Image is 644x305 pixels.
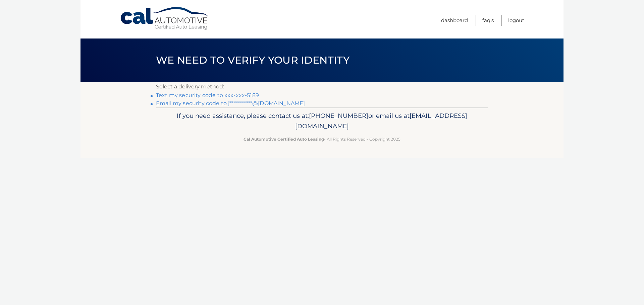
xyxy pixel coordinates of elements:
a: FAQ's [482,15,494,26]
p: If you need assistance, please contact us at: or email us at [160,110,484,132]
span: We need to verify your identity [156,54,350,66]
span: [PHONE_NUMBER] [309,112,368,120]
a: Text my security code to xxx-xxx-5189 [156,92,259,98]
a: Cal Automotive [120,7,210,30]
a: Logout [508,15,524,26]
strong: Cal Automotive Certified Auto Leasing [244,137,324,142]
p: Select a delivery method: [156,82,488,91]
a: Dashboard [441,15,468,26]
p: - All Rights Reserved - Copyright 2025 [160,136,484,143]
